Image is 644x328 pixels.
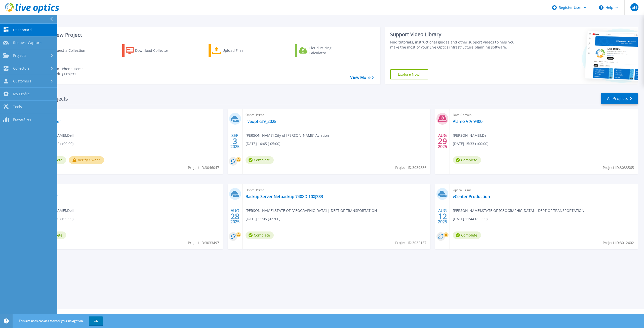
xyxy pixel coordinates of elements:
[135,45,175,56] div: Download Collector
[13,92,30,96] span: My Profile
[50,45,90,56] div: Request a Collection
[438,214,447,218] span: 12
[390,40,521,50] div: Find tutorials, instructional guides and other support videos to help you make the most of your L...
[188,240,219,246] span: Project ID: 3033497
[13,40,42,45] span: Request Capture
[246,156,274,164] span: Complete
[13,105,22,109] span: Tools
[453,187,635,193] span: Optical Prime
[89,316,103,325] button: OK
[246,133,329,138] span: [PERSON_NAME] , City of [PERSON_NAME] Aviation
[246,112,427,118] span: Optical Prime
[453,216,488,222] span: [DATE] 11:44 (-05:00)
[246,231,274,239] span: Complete
[438,207,447,225] div: AUG 2025
[453,119,482,124] a: Alamo VtV 9400
[230,132,240,150] div: SEP 2025
[36,32,374,38] h3: Start a New Project
[14,316,103,325] span: This site uses cookies to track your navigation.
[453,231,481,239] span: Complete
[350,75,374,80] a: View More
[438,132,447,150] div: AUG 2025
[122,44,178,57] a: Download Collector
[295,44,351,57] a: Cloud Pricing Calculator
[38,187,220,193] span: Data Domain
[246,141,280,147] span: [DATE] 14:45 (-05:00)
[246,187,427,193] span: Optical Prime
[395,165,426,170] span: Project ID: 3039836
[36,44,92,57] a: Request a Collection
[603,165,634,170] span: Project ID: 3033565
[230,207,240,225] div: AUG 2025
[390,69,428,79] a: Explore Now!
[603,240,634,246] span: Project ID: 3012402
[632,5,637,9] span: SH
[601,93,638,104] a: All Projects
[246,194,323,199] a: Backup Server Netbackup 740XD 10XJ333
[13,53,26,58] span: Projects
[453,156,481,164] span: Complete
[38,112,220,118] span: Data Domain
[222,45,263,56] div: Upload Files
[233,139,237,143] span: 3
[246,216,280,222] span: [DATE] 11:05 (-05:00)
[209,44,265,57] a: Upload Files
[390,31,521,38] div: Support Video Library
[188,165,219,170] span: Project ID: 3046047
[69,156,104,164] button: Verify Owner
[453,133,489,138] span: [PERSON_NAME] , Dell
[453,194,490,199] a: vCenter Production
[13,79,31,83] span: Customers
[230,214,239,218] span: 28
[13,117,32,122] span: PowerSizer
[49,66,89,76] div: Import Phone Home CloudIQ Project
[13,66,30,71] span: Collectors
[309,45,349,56] div: Cloud Pricing Calculator
[453,141,488,147] span: [DATE] 15:33 (+00:00)
[246,208,377,213] span: [PERSON_NAME] , STATE OF [GEOGRAPHIC_DATA] | DEPT OF TRANSPORTATION
[395,240,426,246] span: Project ID: 3032157
[246,119,276,124] a: liveoptics9_2025
[438,139,447,143] span: 29
[453,112,635,118] span: Data Domain
[13,28,32,32] span: Dashboard
[453,208,584,213] span: [PERSON_NAME] , STATE OF [GEOGRAPHIC_DATA] | DEPT OF TRANSPORTATION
